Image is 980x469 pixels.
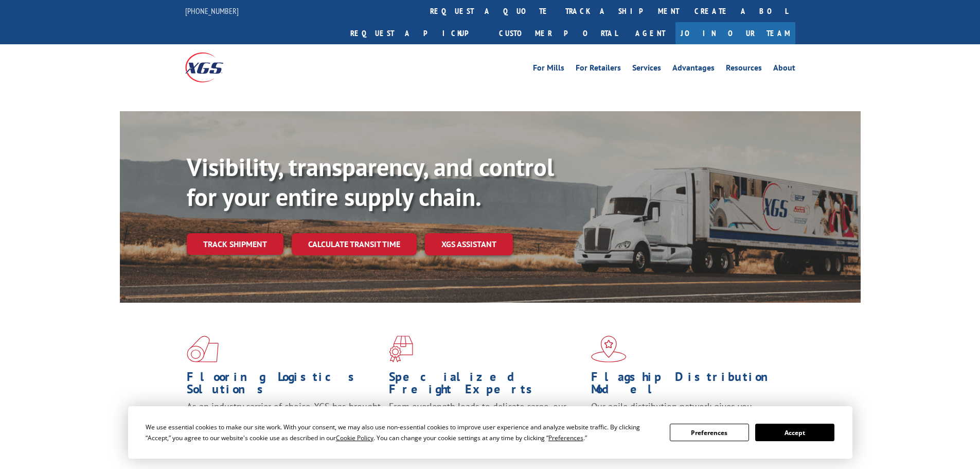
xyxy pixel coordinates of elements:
[187,371,381,401] h1: Flooring Logistics Solutions
[726,64,762,75] a: Resources
[146,422,657,443] div: We use essential cookies to make our site work. With your consent, we may also use non-essential ...
[336,433,373,442] span: Cookie Policy
[591,371,786,401] h1: Flagship Distribution Model
[425,233,513,255] a: XGS ASSISTANT
[591,401,780,425] span: Our agile distribution network gives you nationwide inventory management on demand.
[128,406,852,459] div: Cookie Consent Prompt
[187,151,554,213] b: Visibility, transparency, and control for your entire supply chain.
[187,401,381,437] span: As an industry carrier of choice, XGS has brought innovation and dedication to flooring logistics...
[773,64,795,75] a: About
[533,64,564,75] a: For Mills
[185,6,239,16] a: [PHONE_NUMBER]
[675,22,795,44] a: Join Our Team
[389,401,583,446] p: From overlength loads to delicate cargo, our experienced staff knows the best way to move your fr...
[672,64,715,75] a: Advantages
[187,233,283,255] a: Track shipment
[548,433,583,442] span: Preferences
[343,22,491,44] a: Request a pickup
[389,371,583,401] h1: Specialized Freight Experts
[292,233,417,255] a: Calculate transit time
[625,22,675,44] a: Agent
[576,64,621,75] a: For Retailers
[491,22,625,44] a: Customer Portal
[670,424,749,441] button: Preferences
[755,424,834,441] button: Accept
[632,64,661,75] a: Services
[389,336,413,362] img: xgs-icon-focused-on-flooring-red
[591,336,627,362] img: xgs-icon-flagship-distribution-model-red
[187,336,219,362] img: xgs-icon-total-supply-chain-intelligence-red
